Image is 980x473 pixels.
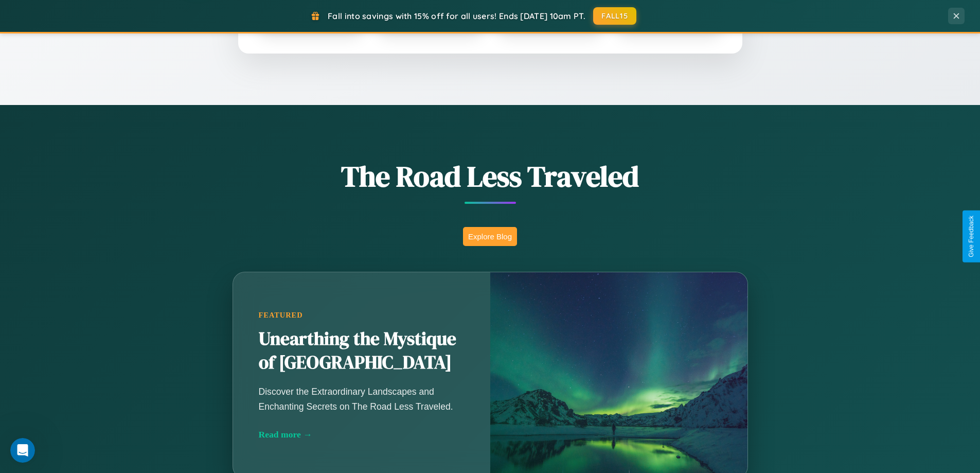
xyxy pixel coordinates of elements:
span: Fall into savings with 15% off for all users! Ends [DATE] 10am PT. [328,11,585,21]
iframe: Intercom live chat [10,438,35,463]
h2: Unearthing the Mystique of [GEOGRAPHIC_DATA] [259,327,465,375]
div: Read more → [259,429,465,440]
button: FALL15 [593,7,636,25]
div: Featured [259,311,465,320]
h1: The Road Less Traveled [182,156,799,196]
div: Give Feedback [968,216,975,257]
p: Discover the Extraordinary Landscapes and Enchanting Secrets on The Road Less Traveled. [259,384,465,413]
button: Explore Blog [463,227,517,246]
